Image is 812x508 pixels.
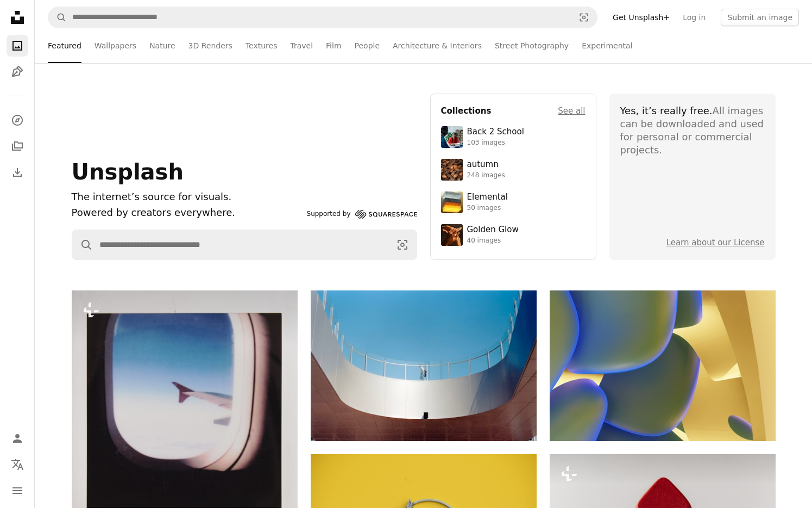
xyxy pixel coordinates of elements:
[188,28,232,63] a: 3D Renders
[467,159,505,170] div: autumn
[388,230,417,259] button: Visual search
[441,159,586,181] a: autumn248 images
[467,139,524,147] div: 103 images
[7,109,28,131] a: Explore
[441,191,463,213] img: premium_photo-1751985761161-8a269d884c29
[7,61,28,83] a: Illustrations
[441,126,586,148] a: Back 2 School103 images
[7,35,28,57] a: Photos
[48,7,67,28] button: Search Unsplash
[72,418,298,428] a: View from an airplane window, looking at the wing.
[7,162,28,183] a: Download History
[558,104,585,117] a: See all
[72,230,417,260] form: Find visuals sitewide
[72,159,184,184] span: Unsplash
[7,7,28,30] a: Home — Unsplash
[72,189,303,205] h1: The internet’s source for visuals.
[441,104,492,117] h4: Collections
[495,28,569,63] a: Street Photography
[311,361,537,370] a: Modern architecture with a person on a balcony
[620,105,713,116] span: Yes, it’s really free.
[606,9,676,26] a: Get Unsplash+
[95,28,136,63] a: Wallpapers
[441,159,463,181] img: photo-1637983927634-619de4ccecac
[441,191,586,213] a: Elemental50 images
[7,428,28,449] a: Log in / Sign up
[72,230,93,259] button: Search Unsplash
[441,224,586,246] a: Golden Glow40 images
[246,28,278,63] a: Textures
[7,135,28,157] a: Collections
[7,480,28,501] button: Menu
[550,290,776,441] img: Abstract organic shapes with blue and yellow gradients
[290,28,313,63] a: Travel
[393,28,482,63] a: Architecture & Interiors
[7,454,28,475] button: Language
[72,205,303,221] p: Powered by creators everywhere.
[467,225,519,236] div: Golden Glow
[149,28,175,63] a: Nature
[48,7,597,28] form: Find visuals sitewide
[326,28,341,63] a: Film
[571,7,597,28] button: Visual search
[676,9,712,26] a: Log in
[307,208,417,221] a: Supported by
[467,237,519,245] div: 40 images
[441,126,463,148] img: premium_photo-1683135218355-6d72011bf303
[311,290,537,441] img: Modern architecture with a person on a balcony
[582,28,632,63] a: Experimental
[467,127,524,138] div: Back 2 School
[441,224,463,246] img: premium_photo-1754759085924-d6c35cb5b7a4
[721,9,799,26] button: Submit an image
[355,28,380,63] a: People
[550,361,776,370] a: Abstract organic shapes with blue and yellow gradients
[467,171,505,180] div: 248 images
[467,204,508,213] div: 50 images
[620,104,765,157] div: All images can be downloaded and used for personal or commercial projects.
[467,192,508,203] div: Elemental
[666,238,765,247] a: Learn about our License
